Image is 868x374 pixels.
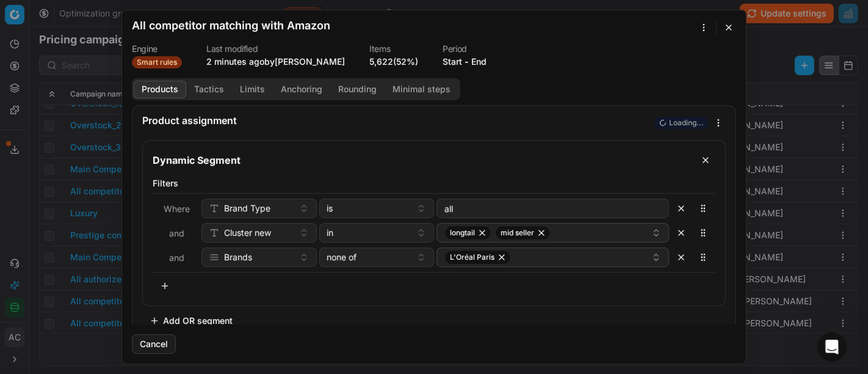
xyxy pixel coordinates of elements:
[224,251,252,263] span: Brands
[142,311,240,331] button: Add OR segment
[327,251,357,263] span: none of
[170,228,185,238] span: and
[450,228,475,238] span: longtail
[134,81,186,98] button: Products
[817,332,847,362] iframe: Intercom live chat
[273,81,330,98] button: Anchoring
[369,45,418,53] dt: Items
[327,227,334,239] span: in
[132,334,176,354] button: Cancel
[465,56,469,68] span: -
[232,81,273,98] button: Limits
[385,81,458,98] button: Minimal steps
[501,228,534,238] span: mid seller
[132,20,330,31] h2: All competitor matching with Amazon
[164,204,190,214] span: Where
[369,56,418,68] a: 5,622(52%)
[471,56,486,68] button: End
[170,252,185,263] span: and
[132,45,182,53] dt: Engine
[436,248,669,267] button: L'Oréal Paris
[206,56,345,67] span: 2 minutes ago by [PERSON_NAME]
[150,150,691,170] input: Segment
[224,202,270,215] span: Brand Type
[142,116,652,125] div: Product assignment
[153,177,715,189] label: Filters
[450,252,494,262] span: L'Oréal Paris
[206,45,345,53] dt: Last modified
[132,56,182,68] span: Smart rules
[443,45,486,53] dt: Period
[327,202,333,215] span: is
[186,81,232,98] button: Tactics
[669,118,704,128] span: Loading...
[330,81,385,98] button: Rounding
[443,56,462,68] button: Start
[436,223,669,243] button: longtailmid seller
[224,227,271,239] span: Cluster new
